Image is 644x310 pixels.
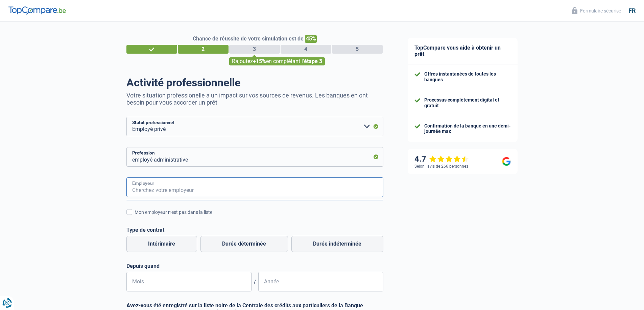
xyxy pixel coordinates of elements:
div: 3 [229,45,280,54]
div: Rajoutez en complétant l' [229,57,325,65]
div: Confirmation de la banque en une demi-journée max [424,123,511,135]
span: Chance de réussite de votre simulation est de [193,35,304,42]
div: Selon l’avis de 266 personnes [414,164,468,169]
p: Votre situation professionelle a un impact sur vos sources de revenus. Les banques en ont besoin ... [126,92,383,106]
span: étape 3 [304,58,322,64]
input: AAAA [258,272,383,291]
div: 4.7 [414,154,469,164]
div: TopCompare vous aide à obtenir un prêt [408,38,518,64]
div: fr [628,7,636,15]
label: Depuis quand [126,263,383,269]
span: / [252,279,258,285]
label: Durée indéterminée [291,236,383,252]
button: Formulaire sécurisé [568,5,625,16]
span: 45% [305,35,317,43]
div: 5 [332,45,383,54]
div: Mon employeur n’est pas dans la liste [135,209,383,216]
input: Cherchez votre employeur [126,177,383,197]
h1: Activité professionnelle [126,76,383,89]
input: MM [126,272,252,291]
img: TopCompare Logo [8,6,66,15]
label: Intérimaire [126,236,197,252]
div: Offres instantanées de toutes les banques [424,71,511,83]
div: 1 [126,45,177,54]
div: 4 [281,45,331,54]
div: 2 [178,45,229,54]
div: Processus complètement digital et gratuit [424,97,511,109]
label: Type de contrat [126,227,383,233]
label: Durée déterminée [200,236,288,252]
span: +15% [253,58,266,64]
